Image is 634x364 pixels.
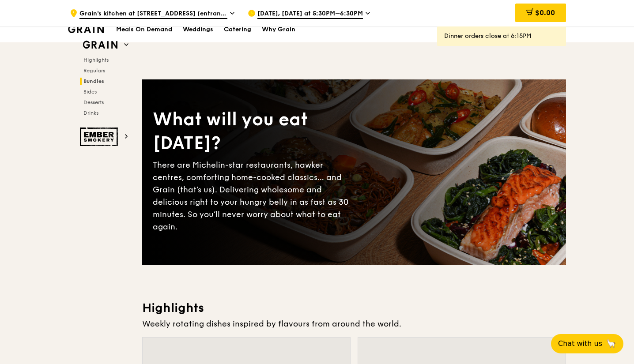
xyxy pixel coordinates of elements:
a: Weddings [177,16,219,43]
img: Grain web logo [80,37,121,53]
img: Ember Smokery web logo [80,128,121,146]
div: Dinner orders close at 6:15PM [444,32,559,41]
a: Catering [219,16,257,43]
div: Weddings [183,16,213,43]
span: Bundles [83,78,104,84]
span: Drinks [83,110,98,116]
span: Chat with us [558,338,602,349]
span: Regulars [83,68,105,74]
span: [DATE], [DATE] at 5:30PM–6:30PM [257,9,363,19]
div: There are Michelin-star restaurants, hawker centres, comforting home-cooked classics… and Grain (... [153,159,354,233]
span: Grain's kitchen at [STREET_ADDRESS] (entrance along [PERSON_NAME][GEOGRAPHIC_DATA]) [79,9,227,19]
span: $0.00 [535,8,555,17]
div: What will you eat [DATE]? [153,108,354,155]
span: Desserts [83,99,104,105]
span: Sides [83,89,97,95]
div: Catering [224,16,251,43]
span: 🦙 [606,338,616,349]
h3: Highlights [142,300,566,316]
div: Weekly rotating dishes inspired by flavours from around the world. [142,318,566,330]
span: Highlights [83,57,109,63]
a: Why Grain [257,16,301,43]
div: Why Grain [262,16,295,43]
h1: Meals On Demand [116,25,172,34]
button: Chat with us🦙 [551,334,623,353]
